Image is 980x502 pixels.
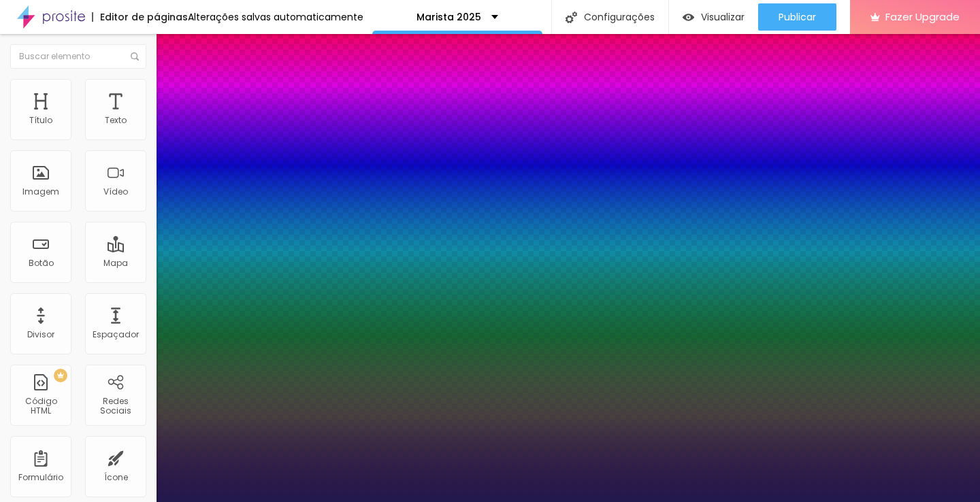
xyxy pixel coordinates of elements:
button: Visualizar [669,3,758,31]
span: Publicar [779,12,816,22]
div: Formulário [18,473,63,482]
div: Botão [29,258,54,268]
div: Código HTML [14,397,67,416]
div: Redes Sociais [88,397,142,416]
button: Publicar [758,3,836,31]
img: view-1.svg [683,12,694,23]
div: Título [29,116,52,125]
div: Espaçador [93,330,139,339]
div: Vídeo [103,187,128,197]
div: Ícone [104,473,128,482]
div: Imagem [22,187,59,197]
p: Marista 2025 [416,12,481,22]
div: Texto [105,116,127,125]
img: Icone [566,12,577,23]
span: Visualizar [701,12,745,22]
div: Divisor [27,330,54,339]
img: Icone [131,52,139,61]
input: Buscar elemento [10,44,146,69]
div: Editor de páginas [92,12,188,22]
div: Alterações salvas automaticamente [188,12,363,22]
div: Mapa [103,258,128,268]
span: Fazer Upgrade [885,11,960,22]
